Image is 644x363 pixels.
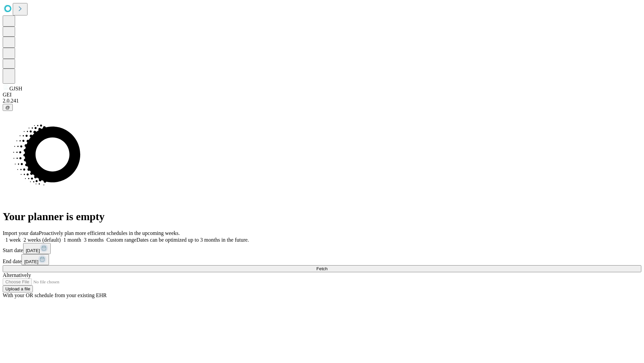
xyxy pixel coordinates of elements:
button: @ [3,104,13,111]
span: Alternatively [3,272,31,278]
div: 2.0.241 [3,98,641,104]
span: [DATE] [24,259,38,264]
button: Upload a file [3,285,33,292]
span: [DATE] [26,248,40,253]
span: With your OR schedule from your existing EHR [3,292,107,298]
span: @ [5,105,10,110]
span: Dates can be optimized up to 3 months in the future. [137,237,249,243]
button: Fetch [3,265,641,272]
span: 2 weeks (default) [23,237,61,243]
div: Start date [3,243,641,254]
span: Import your data [3,230,39,236]
span: Custom range [106,237,136,243]
span: Proactively plan more efficient schedules in the upcoming weeks. [39,230,180,236]
div: GEI [3,92,641,98]
span: 1 week [5,237,21,243]
div: End date [3,254,641,265]
span: 3 months [84,237,104,243]
span: 1 month [63,237,81,243]
span: GJSH [9,86,22,91]
span: Fetch [316,266,327,271]
button: [DATE] [23,243,51,254]
button: [DATE] [21,254,49,265]
h1: Your planner is empty [3,210,641,223]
